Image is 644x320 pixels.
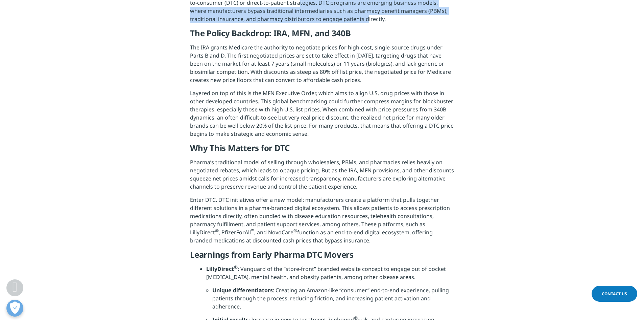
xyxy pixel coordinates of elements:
[215,228,219,234] sup: ®
[234,264,238,270] sup: ®
[206,265,454,286] li: : Vanguard of the “store-front” branded website concept to engage out of pocket [MEDICAL_DATA], m...
[206,265,238,273] strong: LillyDirect
[212,286,454,316] li: : Creating an Amazon-like “consumer” end-to-end experience, pulling patients through the process,...
[251,228,254,234] sup: ™
[190,143,454,158] h5: Why This Matters for DTC
[190,196,454,250] p: Enter DTC. DTC initiatives offer a new model: manufacturers create a platform that pulls together...
[190,89,454,143] p: Layered on top of this is the MFN Executive Order, which aims to align U.S. drug prices with thos...
[6,300,23,317] button: Open Preferences
[190,28,454,43] h5: The Policy Backdrop: IRA, MFN, and 340B
[592,286,637,302] a: Contact Us
[212,286,273,294] strong: Unique differentiators
[602,291,627,297] span: Contact Us
[190,43,454,89] p: The IRA grants Medicare the authority to negotiate prices for high-cost, single-source drugs unde...
[190,158,454,196] p: Pharma’s traditional model of selling through wholesalers, PBMs, and pharmacies relies heavily on...
[190,250,454,265] h5: Learnings from Early Pharma DTC Movers
[293,228,297,234] sup: ®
